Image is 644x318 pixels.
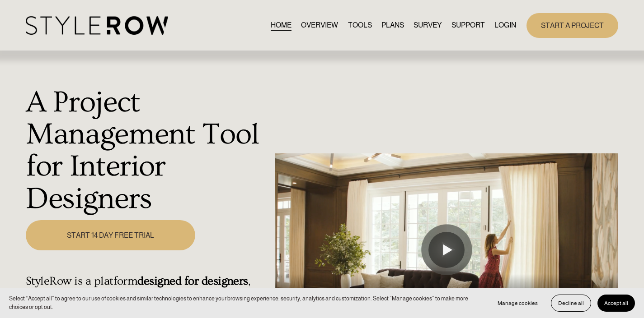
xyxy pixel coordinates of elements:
[551,295,591,312] button: Decline all
[451,20,485,31] span: SUPPORT
[348,19,372,32] a: TOOLS
[604,300,628,306] span: Accept all
[451,19,485,32] a: folder dropdown
[26,16,168,35] img: StyleRow
[597,295,635,312] button: Accept all
[9,295,482,312] p: Select “Accept all” to agree to our use of cookies and similar technologies to enhance your brows...
[428,232,465,268] button: Play
[494,19,516,32] a: LOGIN
[301,19,338,32] a: OVERVIEW
[491,295,545,312] button: Manage cookies
[26,220,195,250] a: START 14 DAY FREE TRIAL
[414,19,442,32] a: SURVEY
[498,300,538,306] span: Manage cookies
[526,13,618,38] a: START A PROJECT
[558,300,584,306] span: Decline all
[271,19,291,32] a: HOME
[137,274,248,288] strong: designed for designers
[381,19,404,32] a: PLANS
[26,87,270,215] h1: A Project Management Tool for Interior Designers
[26,274,270,302] h4: StyleRow is a platform , with maximum flexibility and organization.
